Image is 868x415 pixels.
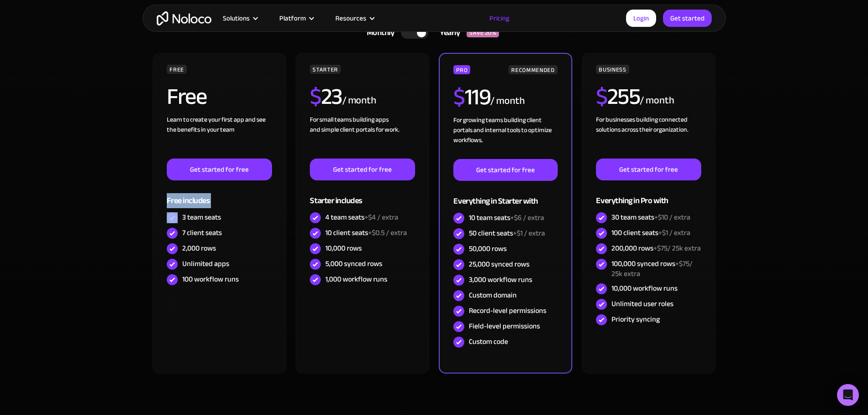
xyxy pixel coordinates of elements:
[310,75,321,118] span: $
[453,115,557,159] div: For growing teams building client portals and internal tools to optimize workflows.
[508,65,557,74] div: RECOMMENDED
[365,210,398,224] span: +$4 / extra
[663,10,712,27] a: Get started
[513,226,545,240] span: +$1 / extra
[469,321,540,331] div: Field-level permissions
[653,241,701,255] span: +$75/ 25k extra
[611,283,678,293] div: 10,000 workflow runs
[611,257,693,281] span: +$75/ 25k extra
[453,181,557,210] div: Everything in Starter with
[325,243,362,253] div: 10,000 rows
[325,259,382,269] div: 5,000 synced rows
[310,65,340,74] div: STARTER
[342,93,376,108] div: / month
[310,115,415,159] div: For small teams building apps and simple client portals for work. ‍
[658,226,690,240] span: +$1 / extra
[611,314,660,324] div: Priority syncing
[167,85,206,108] h2: Free
[640,93,674,108] div: / month
[368,226,407,240] span: +$0.5 / extra
[182,228,222,238] div: 7 client seats
[167,180,272,210] div: Free includes
[182,274,239,284] div: 100 workflow runs
[167,159,272,180] a: Get started for free
[453,76,465,118] span: $
[223,12,250,24] div: Solutions
[279,12,306,24] div: Platform
[654,210,690,224] span: +$10 / extra
[611,299,673,309] div: Unlimited user roles
[469,306,546,316] div: Record-level permissions
[467,28,499,37] div: SAVE 20%
[469,290,517,300] div: Custom domain
[182,259,229,269] div: Unlimited apps
[453,159,557,181] a: Get started for free
[626,10,656,27] a: Login
[596,180,701,210] div: Everything in Pro with
[469,244,507,254] div: 50,000 rows
[325,228,407,238] div: 10 client seats
[611,228,690,238] div: 100 client seats
[182,243,216,253] div: 2,000 rows
[310,85,342,108] h2: 23
[167,115,272,159] div: Learn to create your first app and see the benefits in your team ‍
[335,12,366,24] div: Resources
[324,12,385,24] div: Resources
[490,94,524,108] div: / month
[325,274,387,284] div: 1,000 workflow runs
[268,12,324,24] div: Platform
[157,11,211,26] a: home
[167,65,187,74] div: FREE
[611,259,701,279] div: 100,000 synced rows
[453,86,490,108] h2: 119
[596,65,629,74] div: BUSINESS
[428,26,467,40] div: Yearly
[469,337,508,347] div: Custom code
[325,212,398,222] div: 4 team seats
[310,159,415,180] a: Get started for free
[211,12,268,24] div: Solutions
[596,159,701,180] a: Get started for free
[596,75,607,118] span: $
[453,65,470,74] div: PRO
[355,26,401,40] div: Monthly
[611,212,690,222] div: 30 team seats
[596,115,701,159] div: For businesses building connected solutions across their organization. ‍
[310,180,415,210] div: Starter includes
[510,211,544,225] span: +$6 / extra
[469,275,532,285] div: 3,000 workflow runs
[469,259,529,269] div: 25,000 synced rows
[182,212,221,222] div: 3 team seats
[469,228,545,238] div: 50 client seats
[837,384,859,406] div: Open Intercom Messenger
[469,213,544,223] div: 10 team seats
[596,85,640,108] h2: 255
[478,12,521,24] a: Pricing
[611,243,701,253] div: 200,000 rows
